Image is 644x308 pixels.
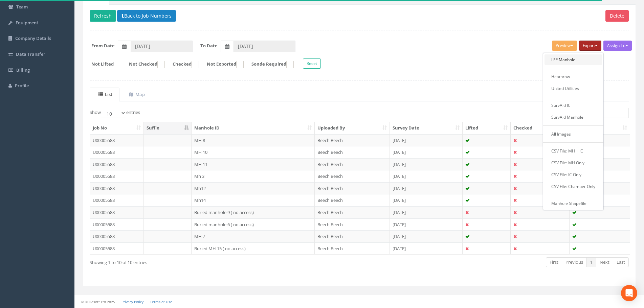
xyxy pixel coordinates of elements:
[390,134,463,146] td: [DATE]
[16,67,30,73] span: Billing
[90,122,144,134] th: Job No: activate to sort column ascending
[586,257,596,267] a: 1
[192,146,315,158] td: MH 10
[192,158,315,170] td: MH 11
[605,10,629,22] button: Delete
[545,100,602,111] a: SurvAid IC
[621,285,637,301] div: Open Intercom Messenger
[90,194,144,206] td: U00005588
[90,257,308,266] div: Showing 1 to 10 of 10 entries
[192,122,315,134] th: Manhole ID: activate to sort column ascending
[545,169,602,180] a: CSV File: IC Only
[613,257,629,267] a: Last
[129,91,145,97] uib-tab-heading: Map
[122,61,165,68] label: Not Checked
[192,170,315,182] td: Mh 3
[315,170,390,182] td: Beech Beech
[315,182,390,194] td: Beech Beech
[390,194,463,206] td: [DATE]
[192,230,315,242] td: MH 7
[16,20,38,26] span: Equipment
[192,194,315,206] td: Mh14
[390,182,463,194] td: [DATE]
[545,198,602,209] a: Manhole Shapefile
[603,41,632,51] button: Assign To
[596,257,613,267] a: Next
[192,134,315,146] td: MH 8
[545,158,602,168] a: CSV File: MH Only
[15,35,51,41] span: Company Details
[150,300,172,304] a: Terms of Use
[545,54,602,65] a: LFP Manhole
[315,194,390,206] td: Beech Beech
[234,41,295,52] input: To Date
[121,300,143,304] a: Privacy Policy
[390,230,463,242] td: [DATE]
[90,182,144,194] td: U00005588
[90,230,144,242] td: U00005588
[545,83,602,94] a: United Utilities
[90,206,144,218] td: U00005588
[192,206,315,218] td: Buried manhole 9 ( no access)
[98,91,112,97] uib-tab-heading: List
[562,257,587,267] a: Previous
[390,146,463,158] td: [DATE]
[545,146,602,156] a: CSV File: MH + IC
[200,61,244,68] label: Not Exported
[192,242,315,255] td: Buried MH 15 ( no access)
[101,108,126,118] select: Showentries
[15,82,29,89] span: Profile
[511,122,570,134] th: Checked: activate to sort column ascending
[546,257,562,267] a: First
[315,206,390,218] td: Beech Beech
[90,108,140,118] label: Show entries
[390,242,463,255] td: [DATE]
[90,146,144,158] td: U00005588
[315,218,390,231] td: Beech Beech
[192,182,315,194] td: Mh12
[245,61,294,68] label: Sonde Required
[16,4,28,10] span: Team
[390,206,463,218] td: [DATE]
[315,242,390,255] td: Beech Beech
[303,58,321,69] button: Reset
[552,41,577,51] button: Preview
[545,129,602,139] a: All Images
[117,10,176,22] button: Back to Job Numbers
[545,112,602,122] a: SurvAid Manhole
[90,88,119,101] a: List
[90,218,144,231] td: U00005588
[16,51,45,57] span: Data Transfer
[315,158,390,170] td: Beech Beech
[315,230,390,242] td: Beech Beech
[315,122,390,134] th: Uploaded By: activate to sort column ascending
[545,181,602,192] a: CSV File: Chamber Only
[463,122,511,134] th: Lifted: activate to sort column ascending
[200,43,218,49] label: To Date
[144,122,192,134] th: Suffix: activate to sort column descending
[166,61,199,68] label: Checked
[315,146,390,158] td: Beech Beech
[579,41,601,51] button: Export
[545,71,602,82] a: Heathrow
[81,300,115,304] small: © Kullasoft Ltd 2025
[192,218,315,231] td: Buried manhole 6 ( no access)
[315,134,390,146] td: Beech Beech
[390,122,463,134] th: Survey Date: activate to sort column ascending
[390,218,463,231] td: [DATE]
[91,43,115,49] label: From Date
[90,242,144,255] td: U00005588
[90,158,144,170] td: U00005588
[90,134,144,146] td: U00005588
[390,170,463,182] td: [DATE]
[85,61,121,68] label: Not Lifted
[90,170,144,182] td: U00005588
[90,10,116,22] button: Refresh
[390,158,463,170] td: [DATE]
[120,88,152,101] a: Map
[131,41,193,52] input: From Date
